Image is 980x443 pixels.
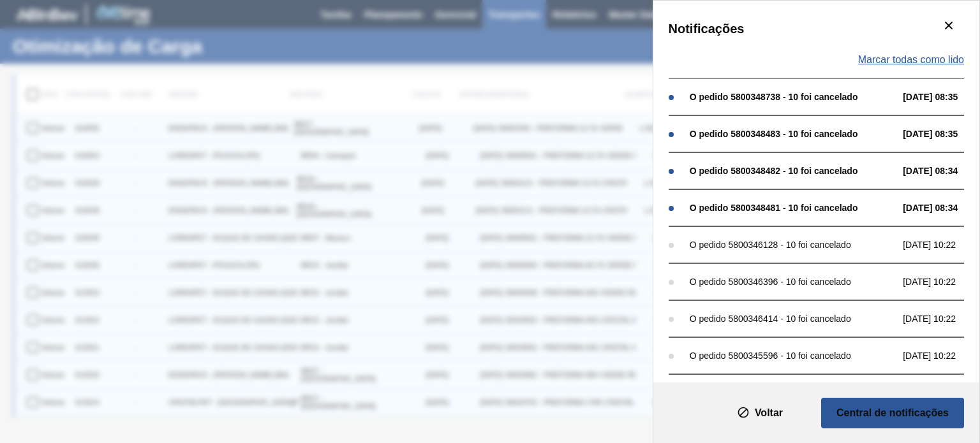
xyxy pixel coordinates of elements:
[690,129,896,139] div: O pedido 5800348483 - 10 foi cancelado
[903,166,977,176] span: [DATE] 08:34
[690,314,896,324] div: O pedido 5800346414 - 10 foi cancelado
[690,351,896,361] div: O pedido 5800345596 - 10 foi cancelado
[903,314,977,324] span: [DATE] 10:22
[690,277,896,287] div: O pedido 5800346396 - 10 foi cancelado
[690,166,896,176] div: O pedido 5800348482 - 10 foi cancelado
[903,351,977,361] span: [DATE] 10:22
[690,240,896,250] div: O pedido 5800346128 - 10 foi cancelado
[903,240,977,250] span: [DATE] 10:22
[903,92,977,102] span: [DATE] 08:35
[690,203,896,213] div: O pedido 5800348481 - 10 foi cancelado
[858,54,964,66] span: Marcar todas como lido
[903,129,977,139] span: [DATE] 08:35
[903,203,977,213] span: [DATE] 08:34
[690,92,896,102] div: O pedido 5800348738 - 10 foi cancelado
[903,277,977,287] span: [DATE] 10:22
